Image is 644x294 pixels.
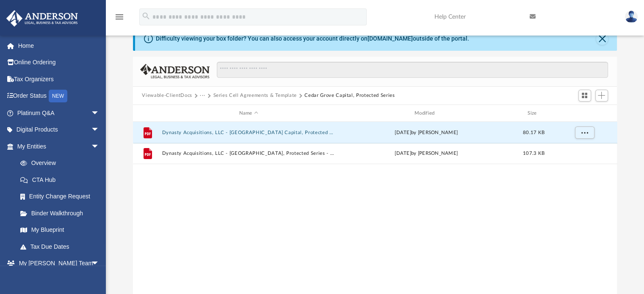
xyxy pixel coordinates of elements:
a: Entity Change Request [12,188,112,205]
button: Cedar Grove Capital, Protected Series [304,92,395,99]
span: arrow_drop_down [91,121,108,139]
i: menu [114,12,124,22]
div: NEW [49,90,67,102]
a: Binder Walkthrough [12,205,112,222]
div: by [PERSON_NAME] [339,129,513,137]
button: Switch to Grid View [578,90,591,102]
button: More options [575,126,594,139]
span: arrow_drop_down [91,104,108,122]
img: Anderson Advisors Platinum Portal [4,10,80,27]
span: arrow_drop_down [91,138,108,155]
button: Dynasty Acquisitions, LLC - [GEOGRAPHIC_DATA], Protected Series - Filed Series Cell.pdf [162,151,335,157]
a: Digital Productsarrow_drop_down [6,121,112,138]
span: 107.3 KB [522,151,544,156]
a: [DOMAIN_NAME] [368,35,413,42]
a: My Blueprint [12,222,108,239]
button: Viewable-ClientDocs [142,92,192,99]
div: id [554,110,614,117]
a: Online Ordering [6,54,112,71]
span: arrow_drop_down [91,255,108,272]
div: id [136,110,158,117]
a: Platinum Q&Aarrow_drop_down [6,104,112,121]
div: [DATE] by [PERSON_NAME] [339,150,513,158]
a: My [PERSON_NAME] Teamarrow_drop_down [6,255,108,272]
span: 80.17 KB [522,130,544,135]
div: Name [161,110,335,117]
a: Order StatusNEW [6,88,112,105]
button: ··· [200,92,205,99]
a: My Entitiesarrow_drop_down [6,138,112,155]
a: Home [6,37,112,54]
button: Dynasty Acquisitions, LLC - [GEOGRAPHIC_DATA] Capital, Protected Series - EIN Notice.pdf [162,130,335,135]
i: search [141,11,151,21]
a: menu [114,16,124,22]
a: Overview [12,155,112,172]
div: Difficulty viewing your box folder? You can also access your account directly on outside of the p... [156,34,469,43]
img: User Pic [625,11,638,23]
a: Tax Due Dates [12,238,112,255]
button: Series Cell Agreements & Template [213,92,296,99]
button: Add [595,90,608,102]
a: CTA Hub [12,171,112,188]
div: Size [517,110,550,117]
div: Modified [339,110,513,117]
input: Search files and folders [217,62,608,78]
a: Tax Organizers [6,71,112,88]
span: [DATE] [395,130,411,135]
button: Close [596,33,608,45]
